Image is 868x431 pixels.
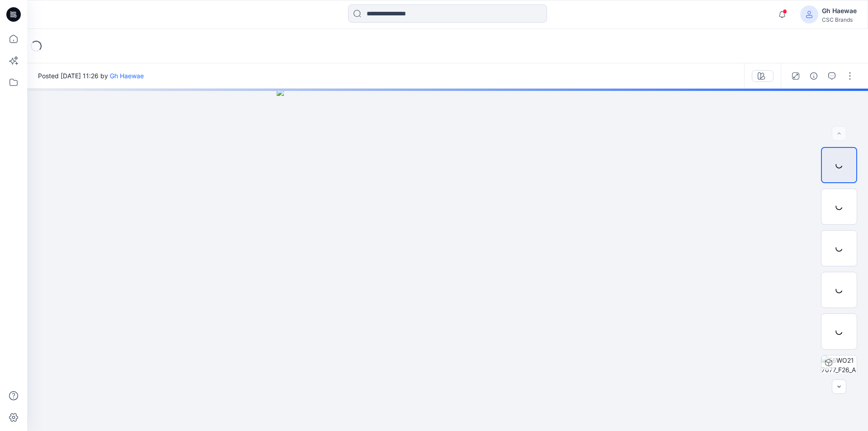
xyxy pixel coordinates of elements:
[806,11,813,18] svg: avatar
[821,355,857,391] img: F6WO217077_F26_ACT_VP5 Colorway 1
[38,71,144,81] span: Posted [DATE] 11:26 by
[110,72,144,80] a: Gh Haewae
[807,69,821,83] button: Details
[277,89,619,431] img: eyJhbGciOiJIUzI1NiIsImtpZCI6IjAiLCJzbHQiOiJzZXMiLCJ0eXAiOiJKV1QifQ.eyJkYXRhIjp7InR5cGUiOiJzdG9yYW...
[822,16,857,23] div: CSC Brands
[822,5,857,16] div: Gh Haewae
